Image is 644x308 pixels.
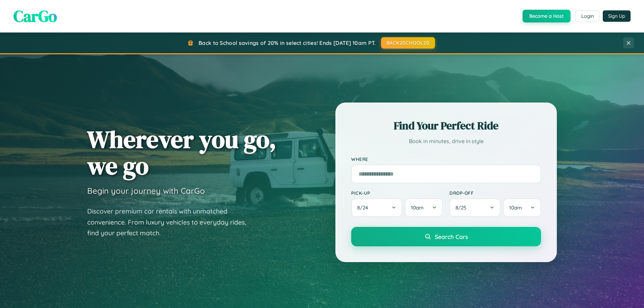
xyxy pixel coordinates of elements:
span: Search Cars [435,233,468,240]
h3: Begin your journey with CarGo [87,186,205,196]
h2: Find Your Perfect Ride [351,118,541,133]
button: 8/24 [351,198,402,217]
button: Become a Host [523,10,571,22]
span: 10am [509,204,522,211]
button: Login [576,10,599,22]
button: 8/25 [449,198,500,217]
button: 10am [503,198,541,217]
label: Drop-off [449,190,541,196]
span: 10am [411,204,424,211]
span: 8 / 24 [357,204,371,211]
span: Back to School savings of 20% in select cities! Ends [DATE] 10am PT. [199,40,376,46]
label: Where [351,156,541,162]
span: CarGo [13,5,57,27]
h1: Wherever you go, we go [87,126,276,179]
span: 8 / 25 [455,204,470,211]
button: Sign Up [603,10,631,22]
p: Book in minutes, drive in style [351,136,541,146]
p: Discover premium car rentals with unmatched convenience. From luxury vehicles to everyday rides, ... [87,206,255,239]
button: Search Cars [351,227,541,246]
button: BACK2SCHOOL20 [381,37,435,49]
label: Pick-up [351,190,443,196]
button: 10am [405,198,443,217]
